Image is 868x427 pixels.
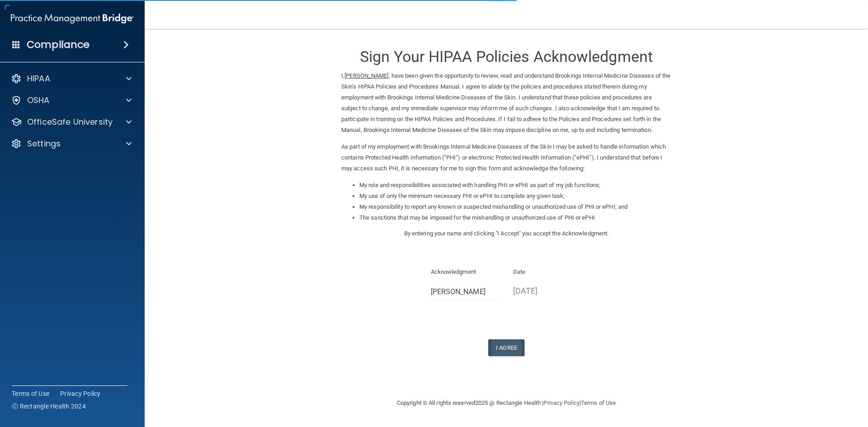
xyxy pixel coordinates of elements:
p: I, , have been given the opportunity to review, read and understand Brookings Internal Medicine D... [341,70,671,136]
p: HIPAA [27,73,50,84]
p: As part of my employment with Brookings Internal Medicine Diseases of the Skin I may be asked to ... [341,141,671,174]
a: Settings [11,138,132,149]
div: Copyright © All rights reserved 2025 @ Rectangle Health | | [341,389,671,418]
li: My use of only the minimum necessary PHI or ePHI to complete any given task; [359,191,671,202]
h3: Sign Your HIPAA Policies Acknowledgment [341,48,671,65]
img: PMB logo [11,9,134,28]
span: Ⓒ Rectangle Health 2024 [12,402,86,411]
h4: Compliance [27,38,90,51]
a: OfficeSafe University [11,117,132,127]
a: HIPAA [11,73,132,84]
button: I Agree [488,339,524,356]
a: Privacy Policy [543,399,579,406]
p: Settings [27,138,61,149]
p: Date [513,267,582,277]
a: Terms of Use [12,389,49,398]
input: Full Name [431,283,500,300]
p: [DATE] [513,283,582,298]
li: The sanctions that may be imposed for the mishandling or unauthorized use of PHI or ePHI [359,212,671,223]
a: Terms of Use [581,399,616,406]
ins: [PERSON_NAME] [344,72,388,79]
a: OSHA [11,95,132,106]
a: Privacy Policy [60,389,101,398]
li: My role and responsibilities associated with handling PHI or ePHI as part of my job functions; [359,180,671,191]
p: OfficeSafe University [27,117,113,127]
li: My responsibility to report any known or suspected mishandling or unauthorized use of PHI or ePHI... [359,202,671,212]
p: Acknowledgment [431,267,500,277]
p: By entering your name and clicking "I Accept" you accept the Acknowledgment. [341,228,671,239]
p: OSHA [27,95,50,106]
